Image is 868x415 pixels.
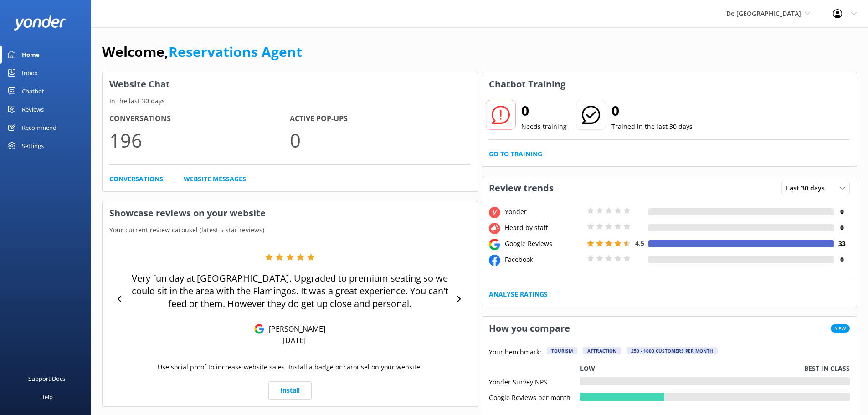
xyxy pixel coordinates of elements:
a: Website Messages [184,174,246,184]
p: 196 [109,125,290,155]
div: Yonder [503,207,585,217]
p: Trained in the last 30 days [611,122,693,132]
div: Inbox [22,64,38,82]
h4: Active Pop-ups [290,113,470,125]
div: Attraction [583,347,621,354]
div: Tourism [547,347,577,354]
p: Your benchmark: [489,347,541,358]
div: Facebook [503,255,585,265]
h4: Conversations [109,113,290,125]
div: Chatbot [22,82,44,100]
div: Yonder Survey NPS [489,377,580,385]
p: In the last 30 days [103,96,478,106]
p: Your current review carousel (latest 5 star reviews) [103,225,478,235]
h4: 0 [834,223,850,233]
div: Home [22,46,40,64]
div: Help [40,388,53,406]
img: Google Reviews [254,324,264,334]
h3: Chatbot Training [482,72,572,96]
h4: 33 [834,239,850,249]
a: Go to Training [489,149,542,159]
h4: 0 [834,207,850,217]
div: Settings [22,137,44,155]
h1: Welcome, [102,41,302,63]
div: Google Reviews per month [489,393,580,401]
p: Low [580,364,595,374]
div: 250 - 1000 customers per month [627,347,718,354]
a: Reservations Agent [169,42,302,61]
p: Very fun day at [GEOGRAPHIC_DATA]. Upgraded to premium seating so we could sit in the area with t... [128,272,452,310]
h3: Website Chat [103,72,478,96]
h2: 0 [611,100,693,122]
div: Recommend [22,118,56,137]
a: Install [268,381,312,400]
h4: 0 [834,255,850,265]
p: Best in class [804,364,850,374]
p: 0 [290,125,470,155]
h3: How you compare [482,317,577,340]
p: [DATE] [283,335,306,345]
span: Last 30 days [786,183,830,193]
div: Support Docs [28,369,65,388]
p: Use social proof to increase website sales. Install a badge or carousel on your website. [158,362,422,372]
div: Reviews [22,100,44,118]
p: [PERSON_NAME] [264,324,325,334]
h2: 0 [521,100,567,122]
span: New [831,324,850,333]
div: Heard by staff [503,223,585,233]
a: Conversations [109,174,163,184]
a: Analyse Ratings [489,289,548,299]
h3: Showcase reviews on your website [103,201,478,225]
h3: Review trends [482,176,560,200]
span: 4.5 [635,239,644,247]
span: De [GEOGRAPHIC_DATA] [726,9,801,18]
div: Google Reviews [503,239,585,249]
p: Needs training [521,122,567,132]
img: yonder-white-logo.png [14,15,66,31]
